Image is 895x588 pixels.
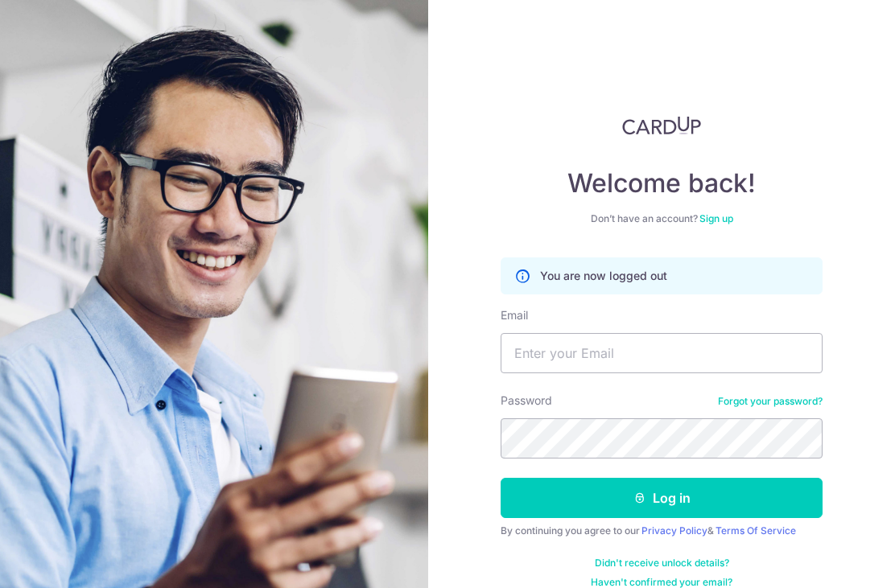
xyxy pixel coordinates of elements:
a: Terms Of Service [716,524,796,537]
img: CardUp Logo [622,116,701,135]
div: By continuing you agree to our & [501,524,823,537]
a: Didn't receive unlock details? [595,557,729,569]
a: Privacy Policy [641,524,707,537]
h4: Welcome back! [501,167,823,199]
label: Password [501,393,552,409]
label: Email [501,307,528,323]
button: Log in [501,478,823,518]
div: Don’t have an account? [501,212,823,225]
input: Enter your Email [501,333,823,373]
a: Forgot your password? [718,395,823,408]
a: Sign up [699,212,733,224]
p: You are now logged out [540,268,667,284]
